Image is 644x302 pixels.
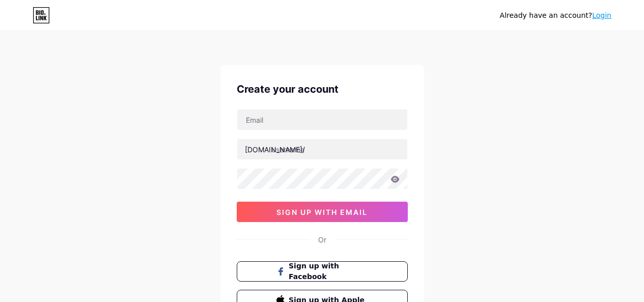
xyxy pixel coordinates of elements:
a: Login [592,11,611,19]
div: [DOMAIN_NAME]/ [245,144,305,155]
button: Sign up with Facebook [237,261,408,282]
button: sign up with email [237,202,408,222]
input: Email [237,109,407,130]
div: Already have an account? [500,10,611,21]
div: Or [318,234,326,245]
input: username [237,139,407,159]
span: Sign up with Facebook [289,261,368,282]
div: Create your account [237,81,408,97]
span: sign up with email [276,208,368,216]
